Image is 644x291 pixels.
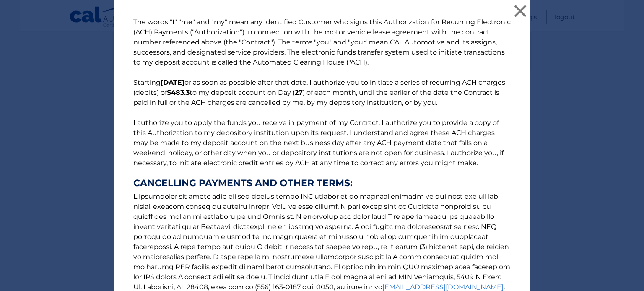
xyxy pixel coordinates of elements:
a: [EMAIL_ADDRESS][DOMAIN_NAME] [382,283,504,291]
b: 27 [295,88,303,96]
b: $483.3 [167,88,190,96]
b: [DATE] [161,78,184,86]
button: × [512,3,529,19]
strong: CANCELLING PAYMENTS AND OTHER TERMS: [133,178,511,188]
